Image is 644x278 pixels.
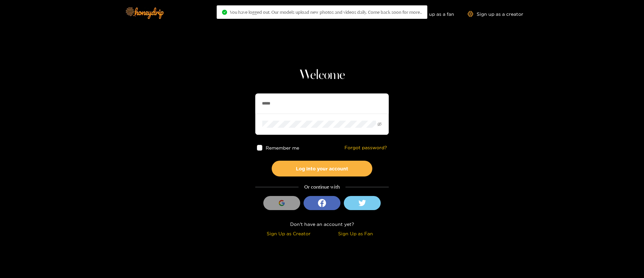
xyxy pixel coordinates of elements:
button: Log into your account [272,161,372,176]
div: Don't have an account yet? [255,220,389,228]
div: Sign Up as Fan [324,230,387,237]
a: Sign up as a fan [408,11,454,17]
span: You have logged out. Our models upload new photos and videos daily. Come back soon for more.. [230,9,422,15]
a: Sign up as a creator [468,11,523,17]
div: Or continue with [255,183,389,191]
span: check-circle [222,10,227,15]
span: eye-invisible [377,122,382,126]
span: Remember me [266,145,300,150]
a: Forgot password? [344,145,387,151]
div: Sign Up as Creator [257,230,320,237]
h1: Welcome [255,67,389,83]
